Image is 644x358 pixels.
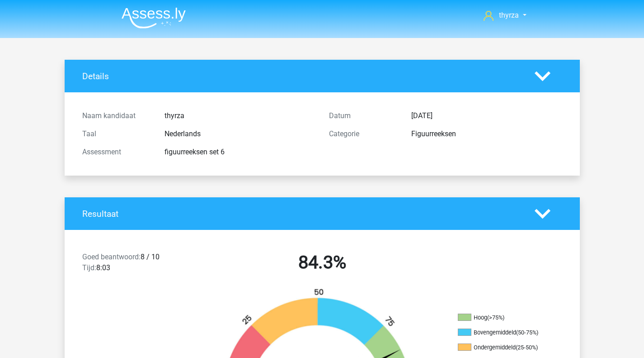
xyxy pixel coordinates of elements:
[122,7,186,29] img: Assessly
[480,10,530,21] a: thyrza
[82,253,141,261] span: Goed beantwoord:
[458,329,548,337] li: Bovengemiddeld
[75,147,158,158] div: Assessment
[82,71,521,81] h4: Details
[487,314,504,321] div: (>75%)
[322,110,404,121] div: Datum
[82,263,96,272] span: Tijd:
[75,110,158,121] div: Naam kandidaat
[75,129,158,139] div: Taal
[458,314,548,322] li: Hoog
[158,129,322,139] div: Nederlands
[499,11,519,19] span: thyrza
[322,129,404,139] div: Categorie
[516,329,538,336] div: (50-75%)
[404,110,569,121] div: [DATE]
[158,147,322,158] div: figuurreeksen set 6
[158,110,322,121] div: thyrza
[516,344,538,351] div: (25-50%)
[206,252,439,273] h2: 84.3%
[75,252,199,277] div: 8 / 10 8:03
[458,344,548,352] li: Ondergemiddeld
[404,129,569,139] div: Figuurreeksen
[82,209,521,219] h4: Resultaat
